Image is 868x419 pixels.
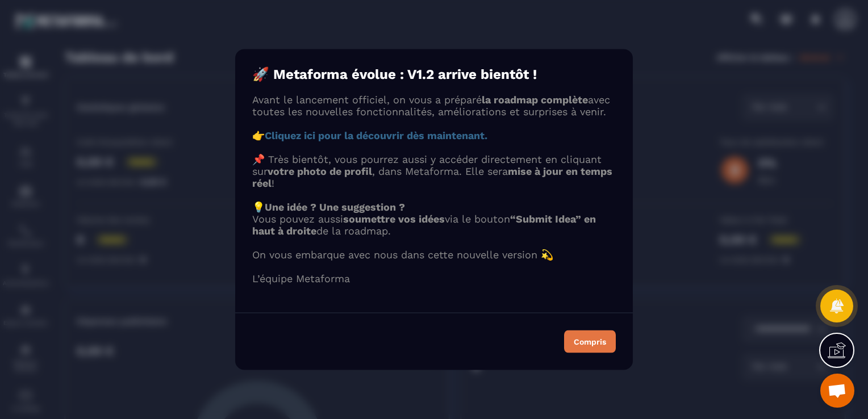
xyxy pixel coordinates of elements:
p: Vous pouvez aussi via le bouton de la roadmap. [252,213,616,237]
p: On vous embarque avec nous dans cette nouvelle version 💫 [252,249,616,261]
div: Compris [574,338,606,346]
strong: mise à jour en temps réel [252,165,612,189]
strong: soumettre vos idées [343,213,445,225]
p: Avant le lancement officiel, on vous a préparé avec toutes les nouvelles fonctionnalités, amélior... [252,94,616,118]
button: Compris [564,330,616,353]
strong: la roadmap complète [482,94,588,106]
h4: 🚀 Metaforma évolue : V1.2 arrive bientôt ! [252,66,616,82]
p: 💡 [252,201,616,213]
div: Ouvrir le chat [820,374,854,408]
strong: Une idée ? Une suggestion ? [265,201,405,213]
p: 👉 [252,129,616,141]
strong: votre photo de profil [268,165,372,177]
p: L’équipe Metaforma [252,273,616,284]
strong: “Submit Idea” en haut à droite [252,213,596,237]
p: 📌 Très bientôt, vous pourrez aussi y accéder directement en cliquant sur , dans Metaforma. Elle s... [252,153,616,189]
a: Cliquez ici pour la découvrir dès maintenant. [265,129,487,141]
